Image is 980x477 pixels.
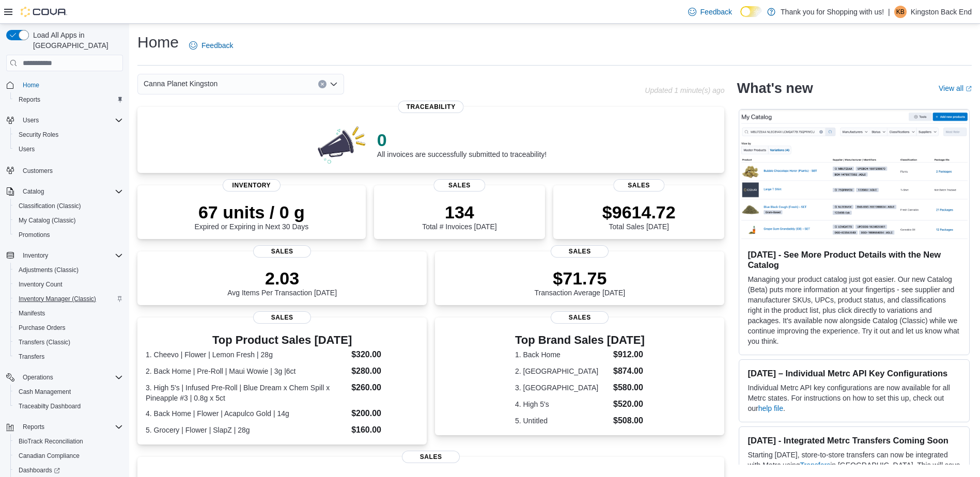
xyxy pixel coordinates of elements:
span: Reports [14,93,123,106]
img: 0 [315,123,369,165]
button: Transfers [10,349,127,364]
span: Purchase Orders [14,322,123,334]
button: My Catalog (Classic) [10,213,127,228]
span: Cash Management [19,388,71,396]
button: Open list of options [330,80,338,88]
dt: 4. Back Home | Flower | Acapulco Gold | 14g [146,408,347,419]
dt: 3. [GEOGRAPHIC_DATA] [515,383,609,393]
button: Inventory Count [10,277,127,292]
button: Adjustments (Classic) [10,263,127,277]
a: Transfers [14,351,49,363]
span: Feedback [701,7,732,17]
span: Transfers (Classic) [14,336,123,348]
dt: 3. High 5's | Infused Pre-Roll | Blue Dream x Chem Spill x Pineapple #3 | 0.8g x 5ct [146,383,347,403]
a: Dashboards [14,464,64,476]
a: Transfers [800,461,831,469]
button: Reports [2,420,127,434]
button: BioTrack Reconciliation [10,434,127,449]
span: Reports [19,421,123,433]
span: Security Roles [14,129,123,141]
p: 67 units / 0 g [194,202,308,222]
span: Sales [613,179,664,192]
button: Catalog [19,185,48,198]
a: Feedback [185,35,237,56]
span: Purchase Orders [19,324,66,332]
p: 0 [377,130,547,150]
dd: $580.00 [613,381,645,394]
span: Dashboards [19,466,60,474]
h3: Top Brand Sales [DATE] [515,334,645,346]
div: All invoices are successfully submitted to traceability! [377,130,547,158]
span: Customers [23,167,53,175]
p: $71.75 [535,268,626,289]
a: My Catalog (Classic) [14,214,80,227]
span: Feedback [201,40,233,51]
span: Adjustments (Classic) [14,264,123,276]
span: Traceability [398,101,464,113]
span: Adjustments (Classic) [19,266,79,274]
dt: 5. Grocery | Flower | SlapZ | 28g [146,425,347,435]
dt: 5. Untitled [515,416,609,426]
button: Reports [10,92,127,107]
span: Users [14,143,123,155]
span: Transfers (Classic) [19,338,70,346]
span: Dashboards [14,464,123,476]
a: Canadian Compliance [14,450,84,462]
p: Kingston Back End [911,6,972,18]
a: Classification (Classic) [14,200,85,212]
span: Home [23,81,39,89]
span: Inventory Manager (Classic) [14,293,123,305]
span: BioTrack Reconciliation [14,435,123,448]
span: Inventory [19,249,123,262]
span: Promotions [14,229,123,241]
span: Transfers [19,353,44,361]
dt: 1. Back Home [515,349,609,360]
a: Users [14,143,39,155]
a: Home [19,79,43,91]
dd: $320.00 [351,348,418,361]
dt: 4. High 5's [515,399,609,409]
span: Traceabilty Dashboard [19,402,81,410]
dd: $874.00 [613,365,645,377]
dd: $912.00 [613,348,645,361]
a: help file [758,404,783,412]
a: BioTrack Reconciliation [14,435,87,448]
span: Sales [434,179,485,192]
button: Operations [19,371,57,384]
span: Canadian Compliance [14,450,123,462]
span: Users [23,116,39,124]
span: Transfers [14,351,123,363]
button: Cash Management [10,385,127,399]
span: Operations [19,371,123,384]
span: My Catalog (Classic) [14,214,123,227]
p: Managing your product catalog just got easier. Our new Catalog (Beta) puts more information at yo... [748,274,961,346]
button: Manifests [10,306,127,321]
a: Promotions [14,229,54,241]
span: Operations [23,373,53,381]
span: Inventory Count [14,278,123,291]
dd: $508.00 [613,415,645,427]
div: Transaction Average [DATE] [535,268,626,297]
span: Traceabilty Dashboard [14,400,123,412]
button: Promotions [10,228,127,242]
button: Customers [2,163,127,178]
span: Inventory [23,251,48,260]
span: Sales [253,245,311,258]
a: Inventory Manager (Classic) [14,293,100,305]
a: Adjustments (Classic) [14,264,83,276]
dd: $520.00 [613,398,645,410]
dt: 2. Back Home | Pre-Roll | Maui Wowie | 3g |6ct [146,366,347,376]
span: Canadian Compliance [19,452,80,460]
p: Thank you for Shopping with us! [781,6,884,18]
span: Inventory Manager (Classic) [19,295,96,303]
span: Reports [23,423,44,431]
dd: $280.00 [351,365,418,377]
button: Users [2,113,127,128]
span: Promotions [19,231,50,239]
input: Dark Mode [740,6,762,17]
span: Users [19,145,35,153]
a: Transfers (Classic) [14,336,74,348]
a: Customers [19,165,57,177]
a: Inventory Count [14,278,67,291]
